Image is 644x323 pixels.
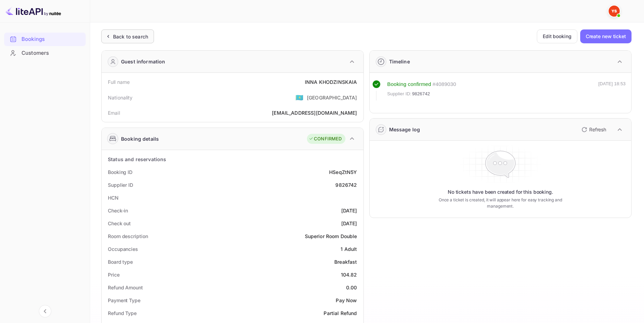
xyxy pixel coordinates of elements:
[580,29,632,43] button: Create new ticket
[598,80,626,101] div: [DATE] 18:53
[577,124,609,135] button: Refresh
[121,58,165,65] div: Guest information
[108,168,132,176] div: Booking ID
[108,78,130,86] div: Full name
[108,271,120,278] div: Price
[336,297,357,304] div: Pay Now
[4,33,86,46] div: Bookings
[335,181,357,189] div: 9826742
[387,80,431,88] div: Booking confirmed
[4,46,86,59] a: Customers
[108,194,119,201] div: HCN
[108,109,120,116] div: Email
[113,33,148,40] div: Back to search
[324,309,357,317] div: Partial Refund
[448,189,553,195] p: No tickets have been created for this booking.
[108,156,166,163] div: Status and reservations
[108,284,143,291] div: Refund Amount
[22,49,82,57] div: Customers
[305,78,357,86] div: INNA KHODZINSKAIA
[108,245,138,253] div: Occupancies
[108,297,140,304] div: Payment Type
[108,207,128,214] div: Check-in
[307,94,357,101] div: [GEOGRAPHIC_DATA]
[334,258,357,265] div: Breakfast
[341,207,357,214] div: [DATE]
[341,245,357,253] div: 1 Adult
[295,91,303,104] span: United States
[309,136,342,142] div: CONFIRMED
[412,90,430,97] span: 9826742
[387,90,412,97] span: Supplier ID:
[341,220,357,227] div: [DATE]
[341,271,357,278] div: 104.82
[346,284,357,291] div: 0.00
[108,94,133,101] div: Nationality
[39,305,51,317] button: Collapse navigation
[22,35,82,43] div: Bookings
[6,6,61,17] img: LiteAPI logo
[430,197,571,209] p: Once a ticket is created, it will appear here for easy tracking and management.
[108,258,133,265] div: Board type
[537,29,577,43] button: Edit booking
[121,135,159,142] div: Booking details
[389,126,420,133] div: Message log
[389,58,410,65] div: Timeline
[432,80,456,88] div: # 4089030
[305,233,357,240] div: Superior Room Double
[589,126,606,133] p: Refresh
[4,33,86,45] a: Bookings
[272,109,357,116] div: [EMAIL_ADDRESS][DOMAIN_NAME]
[108,233,148,240] div: Room description
[609,6,620,17] img: Yandex Support
[108,220,131,227] div: Check out
[108,309,137,317] div: Refund Type
[329,168,357,176] div: HSeqZtN5Y
[108,181,133,189] div: Supplier ID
